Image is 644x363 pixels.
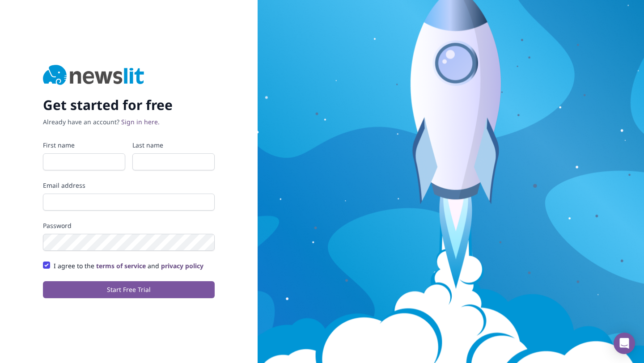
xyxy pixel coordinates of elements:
label: Last name [132,141,215,150]
label: Email address [43,181,215,190]
a: privacy policy [161,262,203,270]
label: I agree to the and [54,262,203,270]
button: Start Free Trial [43,281,215,298]
p: Already have an account? [43,118,215,127]
a: terms of service [96,262,146,270]
img: Newslit [43,65,144,86]
div: Open Intercom Messenger [614,333,635,354]
label: Password [43,221,215,230]
h2: Get started for free [43,97,215,113]
label: First name [43,141,125,150]
a: Sign in here. [121,118,160,126]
